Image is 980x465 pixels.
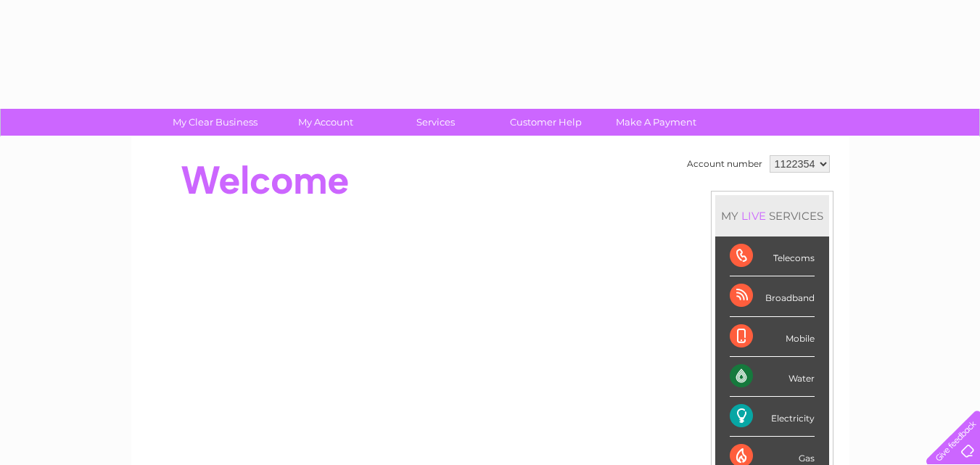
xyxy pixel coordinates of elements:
a: My Clear Business [155,109,275,136]
div: LIVE [738,209,769,223]
a: Customer Help [486,109,606,136]
a: My Account [265,109,385,136]
div: MY SERVICES [715,195,829,236]
div: Electricity [730,397,815,437]
td: Account number [683,152,766,176]
div: Mobile [730,317,815,357]
div: Telecoms [730,236,815,276]
a: Services [376,109,495,136]
div: Broadband [730,276,815,316]
div: Water [730,357,815,397]
a: Make A Payment [596,109,716,136]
